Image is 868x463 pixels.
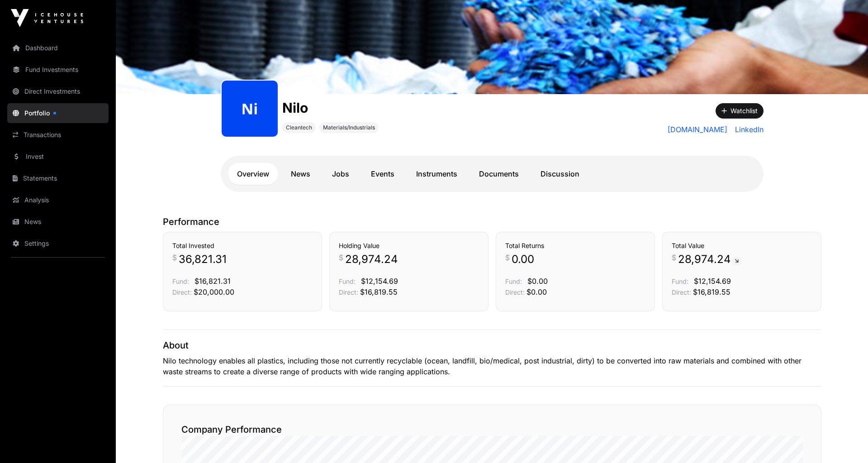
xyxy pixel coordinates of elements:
[172,277,189,285] span: Fund:
[823,420,868,463] iframe: Chat Widget
[163,339,821,352] p: About
[228,163,278,185] a: Overview
[672,277,688,285] span: Fund:
[407,163,466,185] a: Instruments
[172,288,192,296] span: Direct:
[163,355,821,377] p: Nilo technology enables all plastics, including those not currently recyclable (ocean, landfill, ...
[163,215,821,228] p: Performance
[672,252,676,263] span: $
[7,38,109,58] a: Dashboard
[716,103,764,119] button: Watchlist
[172,241,313,250] h3: Total Invested
[668,124,728,135] a: [DOMAIN_NAME]
[228,163,756,185] nav: Tabs
[7,168,109,188] a: Statements
[7,81,109,101] a: Direct Investments
[7,125,109,145] a: Transactions
[470,163,528,185] a: Documents
[7,234,109,253] a: Settings
[531,163,588,185] a: Discussion
[194,277,231,286] span: $16,821.31
[339,277,356,285] span: Fund:
[282,100,379,116] h1: Nilo
[361,277,398,286] span: $12,154.69
[286,124,312,131] span: Cleantech
[505,288,525,296] span: Direct:
[694,277,731,286] span: $12,154.69
[172,252,177,263] span: $
[181,423,803,436] h2: Company Performance
[362,163,403,185] a: Events
[194,287,234,296] span: $20,000.00
[345,252,398,267] span: 28,974.24
[7,147,109,167] a: Invest
[505,277,522,285] span: Fund:
[512,252,534,267] span: 0.00
[505,241,645,250] h3: Total Returns
[7,60,109,80] a: Fund Investments
[527,277,548,286] span: $0.00
[339,252,343,263] span: $
[7,190,109,210] a: Analysis
[505,252,510,263] span: $
[11,9,83,27] img: Icehouse Ventures Logo
[7,212,109,232] a: News
[7,103,109,123] a: Portfolio
[179,252,227,267] span: 36,821.31
[678,252,742,267] span: 28,974.24
[672,288,691,296] span: Direct:
[225,84,274,133] img: nilo164.png
[731,124,764,135] a: LinkedIn
[526,287,547,296] span: $0.00
[693,287,730,296] span: $16,819.55
[323,124,375,131] span: Materials/Industrials
[360,287,398,296] span: $16,819.55
[339,288,358,296] span: Direct:
[323,163,358,185] a: Jobs
[282,163,319,185] a: News
[339,241,479,250] h3: Holding Value
[672,241,812,250] h3: Total Value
